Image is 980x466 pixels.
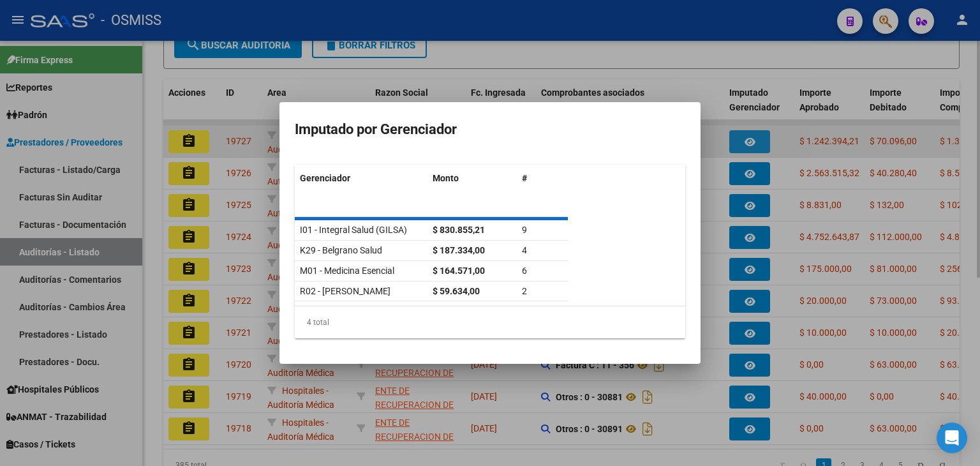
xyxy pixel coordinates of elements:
span: 2 [522,286,527,296]
span: Gerenciador [300,173,350,183]
strong: $ 830.855,21 [433,225,485,235]
strong: $ 59.634,00 [433,286,480,296]
div: Open Intercom Messenger [937,423,967,453]
span: 9 [522,225,527,235]
span: R02 - [PERSON_NAME] [300,286,390,296]
datatable-header-cell: Monto [427,165,517,192]
datatable-header-cell: # [517,165,568,192]
strong: $ 187.334,00 [433,245,485,255]
span: 6 [522,266,527,276]
span: # [522,173,527,183]
span: K29 - Belgrano Salud [300,245,382,255]
strong: $ 164.571,00 [433,266,485,276]
datatable-header-cell: Gerenciador [295,165,427,192]
div: 4 total [295,306,685,338]
span: Monto [433,173,459,183]
span: I01 - Integral Salud (GILSA) [300,225,407,235]
span: M01 - Medicina Esencial [300,266,394,276]
h3: Imputado por Gerenciador [295,117,685,142]
span: 4 [522,245,527,255]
